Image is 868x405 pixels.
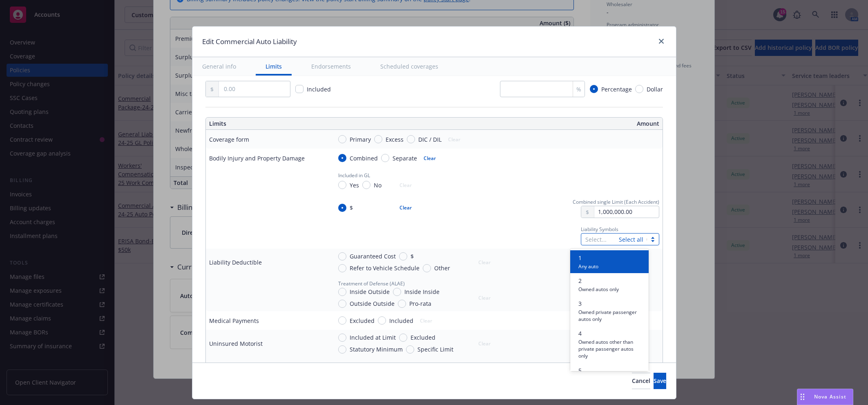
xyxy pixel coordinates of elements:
[409,299,431,308] span: Pro-rata
[797,389,808,405] div: Drag to move
[350,135,371,144] span: Primary
[578,299,644,308] span: 3
[338,172,370,179] span: Included in GL
[578,366,644,375] span: 5
[381,154,389,162] input: Separate
[338,280,405,287] span: Treatment of Defense (ALAE)
[578,276,619,285] span: 2
[398,300,406,308] input: Pro-rata
[439,118,662,130] th: Amount
[338,334,346,342] input: Included at Limit
[578,329,644,338] span: 4
[301,57,361,76] button: Endorsements
[423,264,431,272] input: Other
[578,285,619,293] span: Owned autos only
[350,316,375,325] span: Excluded
[350,333,396,342] span: Included at Limit
[399,252,407,260] input: $
[338,288,346,296] input: Inside Outside
[389,316,413,325] span: Included
[206,118,388,130] th: Limits
[407,135,415,143] input: DIC / DIL
[209,258,262,267] div: Liability Deductible
[411,333,435,342] span: Excluded
[338,252,346,260] input: Guaranteed Cost
[578,254,598,262] span: 1
[573,198,659,205] span: Combined single Limit (Each Accident)
[350,287,390,296] span: Inside Outside
[350,299,395,308] span: Outside Outside
[418,135,442,144] span: DIC / DIL
[370,57,448,76] button: Scheduled coverages
[350,181,359,189] span: Yes
[578,338,644,359] span: Owned autos other than private passenger autos only
[578,308,644,323] span: Owned private passenger autos only
[581,226,618,233] span: Liability Symbols
[578,262,598,270] span: Any auto
[219,81,290,97] input: 0.00
[374,135,382,143] input: Excess
[797,389,853,405] button: Nova Assist
[393,154,417,162] span: Separate
[256,57,292,76] button: Limits
[814,393,846,400] span: Nova Assist
[209,339,263,348] div: Uninsured Motorist
[209,135,249,144] div: Coverage form
[350,252,396,260] span: Guaranteed Cost
[576,85,581,93] span: %
[411,252,414,260] span: $
[209,154,305,162] div: Bodily Injury and Property Damage
[362,181,370,189] input: No
[338,345,346,354] input: Statutory Minimum
[378,316,386,325] input: Included
[406,345,414,354] input: Specific Limit
[209,316,259,325] div: Medical Payments
[399,334,407,342] input: Excluded
[434,264,450,272] span: Other
[417,345,453,354] span: Specific Limit
[419,152,441,164] button: Clear
[350,203,353,212] span: $
[386,135,404,144] span: Excess
[338,204,346,212] input: $
[350,345,403,354] span: Statutory Minimum
[338,300,346,308] input: Outside Outside
[307,85,331,93] span: Included
[395,202,417,214] button: Clear
[202,36,297,47] h1: Edit Commercial Auto Liability
[338,154,346,162] input: Combined
[338,264,346,272] input: Refer to Vehicle Schedule
[404,287,440,296] span: Inside Inside
[338,135,346,143] input: Primary
[350,154,378,162] span: Combined
[374,181,382,189] span: No
[393,288,401,296] input: Inside Inside
[350,264,419,272] span: Refer to Vehicle Schedule
[338,316,346,325] input: Excluded
[192,57,246,76] button: General info
[338,181,346,189] input: Yes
